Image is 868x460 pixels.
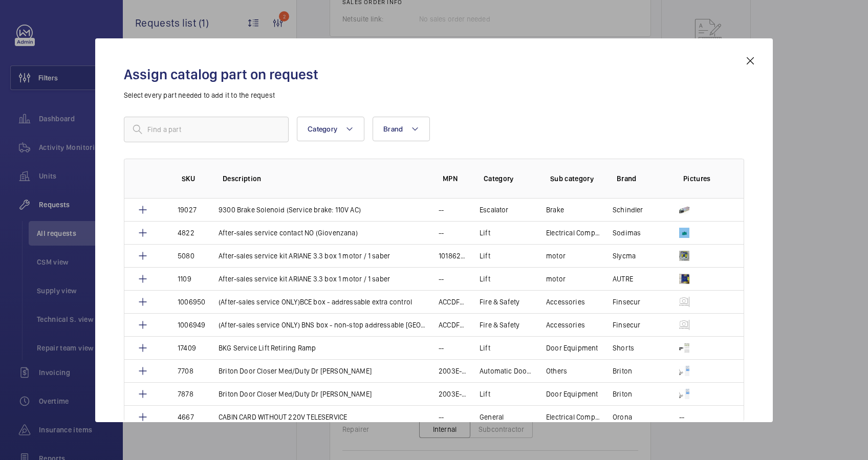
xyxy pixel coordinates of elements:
[546,251,566,261] p: motor
[480,251,490,261] p: Lift
[124,117,289,142] input: Find a part
[178,228,194,238] p: 4822
[613,412,632,422] p: Orona
[178,251,194,261] p: 5080
[219,343,316,353] p: BKG Service Lift Retiring Ramp
[546,228,600,238] p: Electrical Component
[679,228,689,238] img: 4_vkgDyfh8KW-C4m8D3heUWaCICxdafRl5HJVM1HW4JmIJ7l.jpeg
[443,173,467,184] p: MPN
[546,412,600,422] p: Electrical Component
[613,366,632,376] p: Briton
[223,173,426,184] p: Description
[178,297,205,307] p: 1006950
[219,320,426,330] p: (After-sales service ONLY) BNS box - non-stop addressable [GEOGRAPHIC_DATA]
[613,389,632,399] p: Briton
[178,343,196,353] p: 17409
[679,412,684,422] p: --
[679,366,689,376] img: bYtMs0o9oHQCWilTHIyebLynulk9NepO6c04qcS1KrF8QiQW.png
[373,117,430,141] button: Brand
[613,343,634,353] p: Shorts
[480,412,504,422] p: General
[178,320,205,330] p: 1006949
[383,125,403,133] span: Brand
[550,173,600,184] p: Sub category
[219,297,412,307] p: (After-sales service ONLY)BCE box - addressable extra control
[480,274,490,284] p: Lift
[439,205,444,215] p: --
[679,320,689,330] img: mgKNnLUo32YisrdXDPXwnmHuC0uVg7sd9j77u0g5nYnLw-oI.png
[613,320,640,330] p: Finsecur
[480,343,490,353] p: Lift
[439,320,467,330] p: ACCDF514
[480,389,490,399] p: Lift
[546,343,598,353] p: Door Equipment
[546,205,564,215] p: Brake
[480,228,490,238] p: Lift
[480,320,519,330] p: Fire & Safety
[617,173,667,184] p: Brand
[178,274,191,284] p: 1109
[219,389,372,399] p: Briton Door Closer Med/Duty Dr [PERSON_NAME]
[178,366,193,376] p: 7708
[178,389,193,399] p: 7878
[613,297,640,307] p: Finsecur
[546,297,585,307] p: Accessories
[613,228,641,238] p: Sodimas
[484,173,534,184] p: Category
[480,205,509,215] p: Escalator
[439,228,444,238] p: --
[546,320,585,330] p: Accessories
[219,228,358,238] p: After-sales service contact NO (Giovenzana)
[439,343,444,353] p: --
[613,274,633,284] p: AUTRE
[124,65,744,84] h2: Assign catalog part on request
[480,366,534,376] p: Automatic Doors (Vertical)
[219,251,390,261] p: After-sales service kit ARIANE 3.3 box 1 motor / 1 saber
[182,173,206,184] p: SKU
[679,251,689,261] img: NHlwQyPy_G6MjJCLBV9Lra-JGjnv3RKEPag8noh6k0pa1bEW.png
[679,343,689,353] img: QS_W4_UpzZNqVjVQXaxo_npRnNm5v3jqS6nUHUQHphQ_k7k6.png
[297,117,364,141] button: Category
[219,366,372,376] p: Briton Door Closer Med/Duty Dr [PERSON_NAME]
[546,274,566,284] p: motor
[439,297,467,307] p: ACCDF515
[679,389,689,399] img: XHy6q7io0xeHurJWy7FuOgr33GDy570DdSvkAsBrSkOPOIBf.png
[439,389,467,399] p: 2003E-SES
[124,90,744,100] p: Select every part needed to add it to the request
[679,297,689,307] img: mgKNnLUo32YisrdXDPXwnmHuC0uVg7sd9j77u0g5nYnLw-oI.png
[679,205,689,215] img: l680YzNF1VvmpiMgFuFItDH31jlyMoxFPJtOQ7miFct6c8un.png
[219,412,347,422] p: CABIN CARD WITHOUT 220V TELESERVICE
[439,251,467,261] p: 10186291
[178,412,194,422] p: 4667
[546,366,567,376] p: Others
[178,205,197,215] p: 19027
[613,205,643,215] p: Schindler
[439,412,444,422] p: --
[439,366,467,376] p: 2003E-SES
[219,274,390,284] p: After-sales service kit ARIANE 3.3 box 1 motor / 1 saber
[219,205,361,215] p: 9300 Brake Solenoid (Service brake: 110V AC)
[683,173,723,184] p: Pictures
[613,251,636,261] p: Slycma
[546,389,598,399] p: Door Equipment
[679,274,689,284] img: A6wQxaFqmR66Ljg7xpHVkXg5I1BKEyDds9wyz5eJP9coZIIG.png
[480,297,519,307] p: Fire & Safety
[439,274,444,284] p: --
[308,125,337,133] span: Category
